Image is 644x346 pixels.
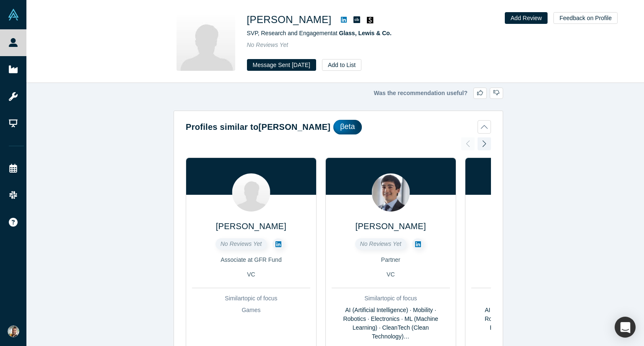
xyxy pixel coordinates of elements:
[247,30,392,36] span: SVP, Research and Engagement at
[247,59,316,71] button: Message Sent [DATE]
[247,12,332,27] h1: [PERSON_NAME]
[8,325,19,337] img: Selim Satici's Account
[371,173,410,212] img: Juan Mejia's Profile Image
[241,307,260,313] span: Games
[339,30,392,36] a: Glass, Lewis & Co.
[471,270,589,279] div: VC
[221,240,262,247] span: No Reviews Yet
[471,294,589,303] div: Similar topic of focus
[332,270,450,279] div: VC
[322,59,361,71] button: Add to List
[332,306,450,341] div: AI (Artificial Intelligence) · Mobility · Robotics · Electronics · ML (Machine Learning) · CleanT...
[356,222,426,231] a: [PERSON_NAME]
[221,256,282,263] span: Associate at GFR Fund
[216,222,286,231] a: [PERSON_NAME]
[332,294,450,303] div: Similar topic of focus
[8,9,19,21] img: Alchemist Vault Logo
[471,306,589,341] div: AI (Artificial Intelligence) · Mobility · Robotics · ML (Machine Learning) · Energy · Food and Ag...
[247,41,288,48] span: No Reviews Yet
[192,294,310,303] div: Similar topic of focus
[192,270,310,279] div: VC
[553,12,618,24] button: Feedback on Profile
[333,120,361,134] div: βeta
[174,88,503,99] div: Was the recommendation useful?
[232,173,270,212] img: Kinuko Tanaka's Profile Image
[381,256,400,263] span: Partner
[186,121,330,133] h2: Profiles similar to [PERSON_NAME]
[360,240,402,247] span: No Reviews Yet
[177,12,235,71] img: Aaron Bertinetti's Profile Image
[186,120,491,134] button: Profiles similar to[PERSON_NAME]βeta
[505,12,548,24] button: Add Review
